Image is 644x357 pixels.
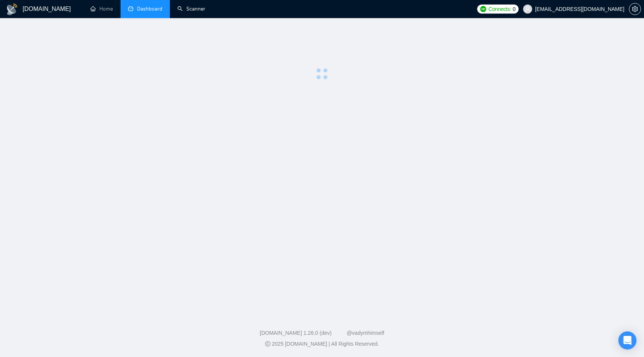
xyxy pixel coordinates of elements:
span: dashboard [128,6,133,11]
div: 2025 [DOMAIN_NAME] | All Rights Reserved. [6,340,638,348]
div: Open Intercom Messenger [618,331,636,349]
a: setting [629,6,641,12]
span: setting [629,6,641,12]
span: user [525,6,530,12]
a: [DOMAIN_NAME] 1.26.0 (dev) [260,330,332,336]
span: 0 [513,5,516,13]
span: Connects: [488,5,511,13]
a: homeHome [90,6,113,12]
span: Dashboard [137,6,162,12]
a: @vadymhimself [346,330,384,336]
a: searchScanner [177,6,205,12]
span: copyright [265,341,270,346]
img: logo [6,3,18,15]
button: setting [629,3,641,15]
img: upwork-logo.png [480,6,486,12]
